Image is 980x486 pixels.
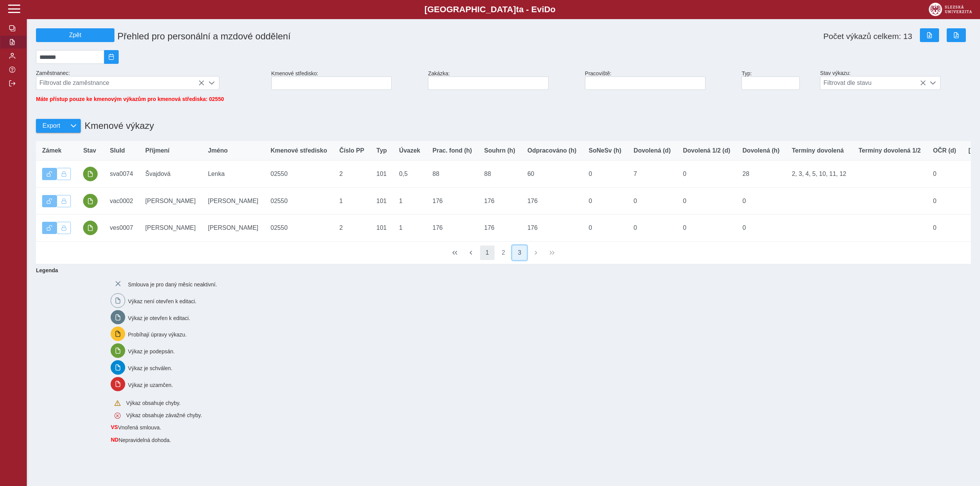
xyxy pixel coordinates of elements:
[110,147,125,154] span: SluId
[33,67,268,93] div: Zaměstnanec:
[265,187,333,215] td: 02550
[947,28,966,42] button: Export do PDF
[333,215,370,242] td: 2
[512,245,527,260] button: 3
[36,28,114,42] button: Zpět
[128,365,172,371] span: Výkaz je schválen.
[521,161,583,188] td: 60
[634,147,671,154] span: Dovolená (d)
[128,298,196,304] span: Výkaz není otevřen k editaci.
[426,187,478,215] td: 176
[42,222,57,234] button: Výkaz je odemčen.
[426,161,478,188] td: 88
[737,187,786,215] td: 0
[39,32,111,39] span: Zpět
[627,215,677,242] td: 0
[57,168,71,180] button: Uzamknout lze pouze výkaz, který je podepsán a schválen.
[111,437,118,443] span: Smlouva vnořená do kmene
[111,424,118,430] span: Smlouva vnořená do kmene
[426,215,478,242] td: 176
[202,215,265,242] td: [PERSON_NAME]
[544,5,550,14] span: D
[42,195,57,207] button: Výkaz je odemčen.
[128,315,190,321] span: Výkaz je otevřen k editaci.
[271,147,327,154] span: Kmenové středisko
[677,161,737,188] td: 0
[370,187,393,215] td: 101
[139,187,202,215] td: [PERSON_NAME]
[927,161,962,188] td: 0
[583,187,627,215] td: 0
[820,76,926,89] span: Filtrovat dle stavu
[743,147,780,154] span: Dovolená (h)
[521,187,583,215] td: 176
[521,215,583,242] td: 176
[478,215,521,242] td: 176
[627,187,677,215] td: 0
[496,245,511,260] button: 2
[139,161,202,188] td: Švajdová
[677,215,737,242] td: 0
[433,147,472,154] span: Prac. fond (h)
[425,67,582,93] div: Zakázka:
[738,67,817,93] div: Typ:
[126,400,180,406] span: Výkaz obsahuje chyby.
[42,122,60,129] span: Export
[104,50,119,64] button: 2025/09
[927,187,962,215] td: 0
[202,187,265,215] td: [PERSON_NAME]
[128,281,217,288] span: Smlouva je pro daný měsíc neaktivní.
[81,117,154,135] h1: Kmenové výkazy
[42,147,62,154] span: Zámek
[128,332,186,338] span: Probíhají úpravy výkazu.
[83,221,98,235] button: podepsáno
[57,195,71,207] button: Uzamknout lze pouze výkaz, který je podepsán a schválen.
[583,215,627,242] td: 0
[114,28,585,45] h1: Přehled pro personální a mzdové oddělení
[119,437,171,443] span: Nepravidelná dohoda.
[478,187,521,215] td: 176
[792,147,844,154] span: Termíny dovolená
[478,161,521,188] td: 88
[817,67,974,93] div: Stav výkazu:
[582,67,739,93] div: Pracoviště:
[737,215,786,242] td: 0
[128,348,175,354] span: Výkaz je podepsán.
[104,187,139,215] td: vac0002
[104,215,139,242] td: ves0007
[83,167,98,181] button: podepsáno
[83,194,98,208] button: podepsáno
[376,147,387,154] span: Typ
[683,147,730,154] span: Dovolená 1/2 (d)
[859,147,921,154] span: Termíny dovolená 1/2
[929,3,972,16] img: logo_web_su.png
[393,215,426,242] td: 1
[516,5,519,14] span: t
[83,147,96,154] span: Stav
[920,28,939,42] button: Export do Excelu
[202,161,265,188] td: Lenka
[57,222,71,234] button: Uzamknout lze pouze výkaz, který je podepsán a schválen.
[23,5,957,15] b: [GEOGRAPHIC_DATA] a - Evi
[104,161,139,188] td: sva0074
[145,147,170,154] span: Příjmení
[480,245,495,260] button: 1
[627,161,677,188] td: 7
[139,215,202,242] td: [PERSON_NAME]
[589,147,621,154] span: SoNeSv (h)
[737,161,786,188] td: 28
[36,76,204,89] span: Filtrovat dle zaměstnance
[583,161,627,188] td: 0
[265,161,333,188] td: 02550
[33,264,968,276] b: Legenda
[208,147,228,154] span: Jméno
[333,187,370,215] td: 1
[393,187,426,215] td: 1
[333,161,370,188] td: 2
[265,215,333,242] td: 02550
[370,215,393,242] td: 101
[786,161,852,188] td: 2, 3, 4, 5, 10, 11, 12
[36,96,224,102] span: Máte přístup pouze ke kmenovým výkazům pro kmenová střediska: 02550
[126,412,202,418] span: Výkaz obsahuje závažné chyby.
[550,5,556,14] span: o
